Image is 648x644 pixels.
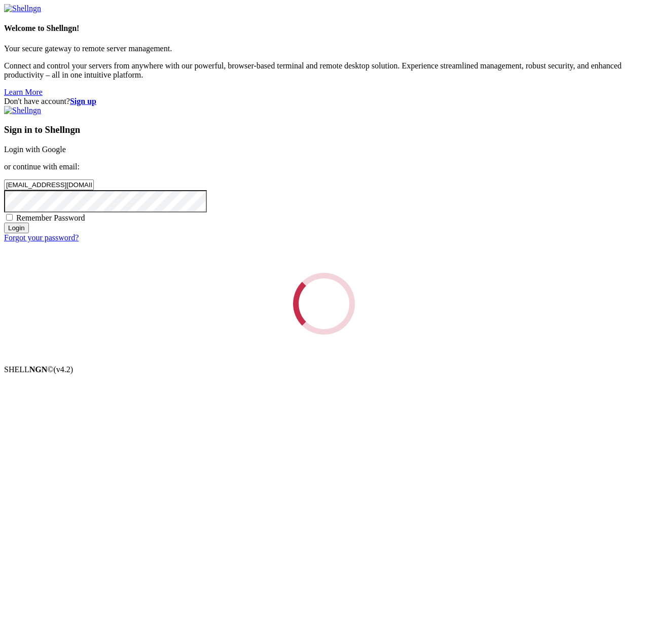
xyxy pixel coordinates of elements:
a: Login with Google [4,145,66,154]
a: Forgot your password? [4,233,79,242]
div: Don't have account? [4,97,644,106]
span: 4.2.0 [54,365,74,374]
div: Loading... [280,260,368,347]
p: or continue with email: [4,162,644,171]
input: Login [4,223,29,233]
a: Sign up [70,97,96,105]
h4: Welcome to Shellngn! [4,24,644,33]
span: SHELL © [4,365,73,374]
h3: Sign in to Shellngn [4,124,644,135]
input: Remember Password [6,214,13,221]
span: Remember Password [16,213,85,222]
a: Learn More [4,88,43,96]
img: Shellngn [4,106,41,115]
p: Your secure gateway to remote server management. [4,44,644,53]
input: Email address [4,180,94,190]
b: NGN [29,365,48,374]
p: Connect and control your servers from anywhere with our powerful, browser-based terminal and remo... [4,61,644,80]
img: Shellngn [4,4,41,13]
